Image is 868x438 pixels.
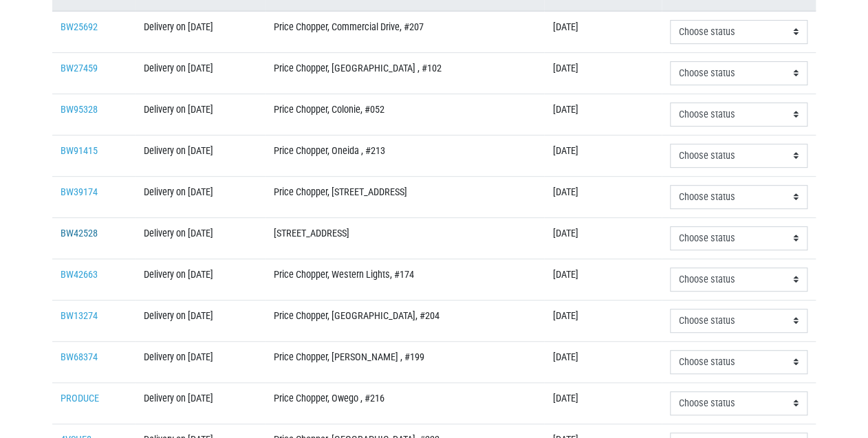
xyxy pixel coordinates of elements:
[61,21,98,33] a: BW25692
[61,269,98,281] a: BW42663
[265,176,544,217] td: Price Chopper, [STREET_ADDRESS]
[61,63,98,74] a: BW27459
[61,351,98,363] a: BW68374
[61,145,98,157] a: BW91415
[265,94,544,135] td: Price Chopper, Colonie, #052
[61,104,98,116] a: BW95328
[61,393,99,404] a: PRODUCE
[61,310,98,322] a: BW13274
[135,382,265,424] td: Delivery on [DATE]
[135,341,265,382] td: Delivery on [DATE]
[544,259,662,300] td: [DATE]
[61,186,98,198] a: BW39174
[265,382,544,424] td: Price Chopper, Owego , #216
[135,259,265,300] td: Delivery on [DATE]
[61,228,98,239] a: BW42528
[544,176,662,217] td: [DATE]
[544,135,662,176] td: [DATE]
[135,135,265,176] td: Delivery on [DATE]
[265,217,544,259] td: [STREET_ADDRESS]
[544,382,662,424] td: [DATE]
[265,52,544,94] td: Price Chopper, [GEOGRAPHIC_DATA] , #102
[135,52,265,94] td: Delivery on [DATE]
[544,11,662,53] td: [DATE]
[135,176,265,217] td: Delivery on [DATE]
[544,217,662,259] td: [DATE]
[544,94,662,135] td: [DATE]
[265,341,544,382] td: Price Chopper, [PERSON_NAME] , #199
[544,341,662,382] td: [DATE]
[135,217,265,259] td: Delivery on [DATE]
[544,52,662,94] td: [DATE]
[265,11,544,53] td: Price Chopper, Commercial Drive, #207
[135,94,265,135] td: Delivery on [DATE]
[135,11,265,53] td: Delivery on [DATE]
[135,300,265,341] td: Delivery on [DATE]
[265,135,544,176] td: Price Chopper, Oneida , #213
[265,300,544,341] td: Price Chopper, [GEOGRAPHIC_DATA], #204
[544,300,662,341] td: [DATE]
[265,259,544,300] td: Price Chopper, Western Lights, #174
